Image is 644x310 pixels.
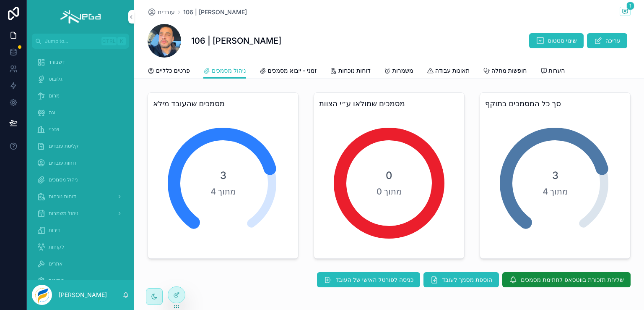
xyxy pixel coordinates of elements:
span: Ctrl [101,37,117,45]
a: דוחות נוכחות [330,63,371,80]
span: תאונות עבודה [435,66,470,75]
a: משמרות [384,63,413,80]
h3: מסמכים שמולאו ע״י הצוות [319,98,459,110]
a: הגדרות [32,273,129,288]
button: עריכה [587,33,627,48]
a: הערות [540,63,565,80]
span: 0 [361,169,418,182]
a: קליטת עובדים [32,139,129,154]
a: חופשות מחלה [483,63,527,80]
span: הוספת מסמך לעובד [442,276,492,284]
span: גלובוס [49,76,62,82]
span: דוחות נוכחות [338,66,371,75]
span: 1 [626,2,634,10]
a: מרום [32,88,129,103]
a: דוחות נוכחות [32,189,129,204]
span: K [118,38,125,45]
button: Jump to...CtrlK [32,34,129,49]
span: 3 [527,169,584,182]
span: משמרות [392,66,413,75]
span: 3 [195,169,252,182]
a: עובדים [148,8,175,16]
p: [PERSON_NAME] [59,291,107,299]
span: דירות [49,227,60,234]
span: חופשות מחלה [491,66,527,75]
h3: מסמכים שהעובד מילא [153,98,293,110]
span: וגה [49,109,55,116]
span: לקוחות [49,244,65,250]
span: דוחות עובדים [49,160,77,166]
a: תאונות עבודה [427,63,470,80]
h1: 106 | [PERSON_NAME] [191,35,281,47]
span: ניהול מסמכים [212,66,246,75]
span: פרטים כלליים [156,66,190,75]
a: אתרים [32,256,129,271]
span: דשבורד [49,59,65,66]
button: שליחת תזכורת בווטסאפ לחתימת מסמכים [502,272,631,287]
a: ניהול משמרות [32,206,129,221]
span: מרום [49,92,60,99]
a: גלובוס [32,71,129,87]
a: ניהול מסמכים [32,172,129,187]
button: כניסה לפורטל האישי של העובד [317,272,420,287]
button: הוספת מסמך לעובד [423,272,499,287]
a: לקוחות [32,239,129,255]
span: מתוך 4 [187,186,260,197]
span: שינוי סטטוס [548,37,577,45]
span: זמני - ייבוא מסמכים [268,66,317,75]
span: עובדים [158,8,175,16]
span: הגדרות [49,277,64,284]
span: וינצ׳י [49,126,60,133]
a: 106 | [PERSON_NAME] [183,8,247,16]
span: דוחות נוכחות [49,193,76,200]
h3: סך כל המסמכים בתוקף [485,98,625,110]
span: אתרים [49,260,62,267]
span: Jump to... [45,38,98,45]
a: וגה [32,105,129,120]
a: פרטים כלליים [148,63,190,80]
span: קליטת עובדים [49,143,79,150]
a: דירות [32,223,129,238]
div: scrollable content [27,49,134,280]
span: עריכה [605,37,621,45]
a: דשבורד [32,55,129,70]
img: App logo [60,10,100,24]
span: ניהול מסמכים [49,176,78,183]
span: ניהול משמרות [49,210,78,217]
span: מתוך 0 [353,186,426,197]
span: כניסה לפורטל האישי של העובד [335,276,413,284]
a: וינצ׳י [32,122,129,137]
span: שליחת תזכורת בווטסאפ לחתימת מסמכים [521,276,624,284]
button: 1 [620,7,631,17]
a: ניהול מסמכים [203,63,246,79]
span: הערות [549,66,565,75]
a: דוחות עובדים [32,155,129,171]
button: שינוי סטטוס [529,33,584,48]
a: זמני - ייבוא מסמכים [260,63,317,80]
span: מתוך 4 [519,186,592,197]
